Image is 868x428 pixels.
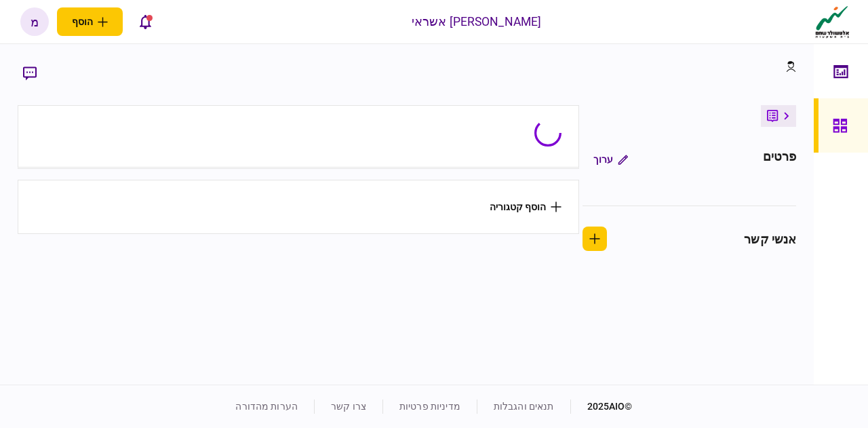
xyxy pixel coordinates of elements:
[331,401,366,412] a: צרו קשר
[20,7,49,36] button: מ
[570,400,633,414] div: © 2025 AIO
[57,7,123,36] button: פתח תפריט להוספת לקוח
[763,147,797,172] div: פרטים
[744,230,796,248] div: אנשי קשר
[490,201,561,212] button: הוסף קטגוריה
[494,401,554,412] a: תנאים והגבלות
[412,13,542,31] div: [PERSON_NAME] אשראי
[131,7,159,36] button: פתח רשימת התראות
[583,147,639,172] button: ערוך
[399,401,460,412] a: מדיניות פרטיות
[235,401,298,412] a: הערות מהדורה
[812,5,852,39] img: client company logo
